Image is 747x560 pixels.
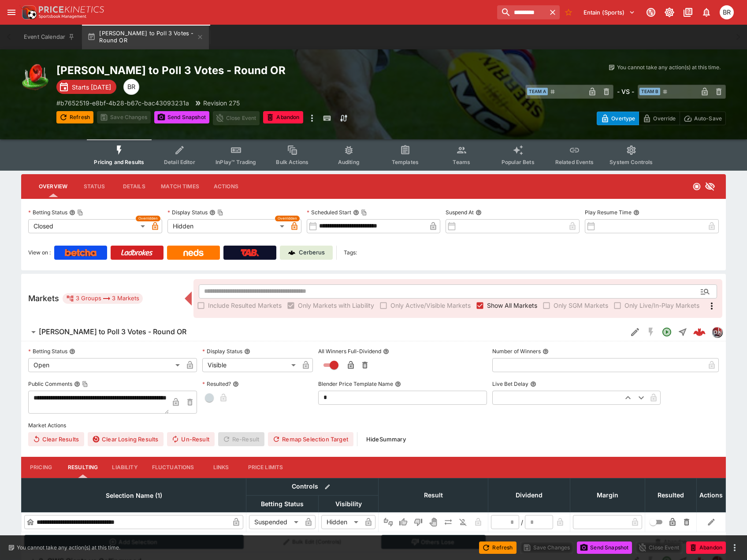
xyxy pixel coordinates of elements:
[28,358,183,372] div: Open
[17,544,120,552] p: You cannot take any action(s) at this time.
[203,98,240,108] p: Revision 275
[453,159,470,165] span: Teams
[251,499,313,509] span: Betting Status
[609,159,653,165] span: System Controls
[521,518,523,527] div: /
[206,176,246,197] button: Actions
[202,380,231,388] p: Resulted?
[379,478,488,512] th: Result
[28,209,67,216] p: Betting Status
[21,63,49,92] img: australian_rules.png
[318,347,381,355] p: All Winners Full-Dividend
[278,216,297,221] span: Overridden
[570,478,645,512] th: Margin
[694,114,722,123] p: Auto-Save
[645,478,697,512] th: Resulted
[577,541,632,554] button: Send Snapshot
[381,515,395,529] button: Not Set
[276,159,308,165] span: Bulk Actions
[392,159,419,165] span: Templates
[680,4,696,20] button: Documentation
[218,432,264,446] span: Re-Result
[561,5,576,19] button: No Bookmarks
[74,381,80,387] button: Public CommentsCopy To Clipboard
[611,114,635,123] p: Overtype
[32,176,74,197] button: Overview
[383,348,389,355] button: All Winners Full-Dividend
[555,159,594,165] span: Related Events
[167,209,208,216] p: Display Status
[476,209,482,216] button: Suspend At
[706,301,717,311] svg: More
[164,159,195,165] span: Detail Editor
[597,112,726,125] div: Start From
[653,114,676,123] p: Override
[241,457,290,478] button: Price Limits
[680,112,726,125] button: Auto-Save
[298,301,374,310] span: Only Markets with Liability
[322,481,333,493] button: Bulk edit
[543,348,549,355] button: Number of Winners
[138,216,158,221] span: Overridden
[686,542,726,551] span: Mark an event as closed and abandoned.
[72,82,111,92] p: Starts [DATE]
[114,176,154,197] button: Details
[497,5,546,19] input: search
[705,181,715,192] svg: Hidden
[639,88,660,95] span: Team B
[39,15,86,19] img: Sportsbook Management
[717,3,736,22] button: Ben Raymond
[659,324,675,340] button: Open
[77,209,83,216] button: Copy To Clipboard
[662,327,672,337] svg: Open
[578,5,640,19] button: Select Tenant
[411,515,425,529] button: Lose
[502,159,535,165] span: Popular Bets
[675,324,691,340] button: Straight
[28,419,719,432] label: Market Actions
[693,326,706,338] img: logo-cerberus--red.svg
[123,79,139,95] div: Ben Raymond
[712,327,722,337] img: pricekinetics
[639,112,680,125] button: Override
[217,209,223,216] button: Copy To Clipboard
[69,209,75,216] button: Betting StatusCopy To Clipboard
[201,457,241,478] button: Links
[244,348,250,355] button: Display Status
[241,249,259,256] img: TabNZ
[697,478,726,512] th: Actions
[280,246,333,260] a: Cerberus
[456,515,470,529] button: Eliminated In Play
[530,381,536,387] button: Live Bet Delay
[56,98,189,108] p: Copy To Clipboard
[183,249,203,256] img: Neds
[487,301,537,310] span: Show All Markets
[390,301,471,310] span: Only Active/Visible Markets
[56,111,93,123] button: Refresh
[28,432,84,446] button: Clear Results
[28,347,67,355] p: Betting Status
[209,209,216,216] button: Display StatusCopy To Clipboard
[479,541,516,554] button: Refresh
[263,111,303,123] button: Abandon
[66,293,139,304] div: 3 Groups 3 Markets
[28,293,59,303] h5: Markets
[396,515,410,529] button: Win
[145,457,201,478] button: Fluctuations
[39,327,186,336] h6: [PERSON_NAME] to Poll 3 Votes - Round OR
[488,478,570,512] th: Dividend
[82,381,88,387] button: Copy To Clipboard
[321,515,361,529] div: Hidden
[121,249,153,256] img: Ladbrokes
[617,87,634,96] h6: - VS -
[4,4,19,20] button: open drawer
[492,347,541,355] p: Number of Winners
[617,63,721,71] p: You cannot take any action(s) at this time.
[720,5,734,19] div: Ben Raymond
[585,209,632,216] p: Play Resume Time
[353,209,359,216] button: Scheduled StartCopy To Clipboard
[691,323,708,341] a: c596150e-1826-416b-a23b-fab45f19d4d1
[105,457,145,478] button: Liability
[597,112,639,125] button: Overtype
[662,4,677,20] button: Toggle light/dark mode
